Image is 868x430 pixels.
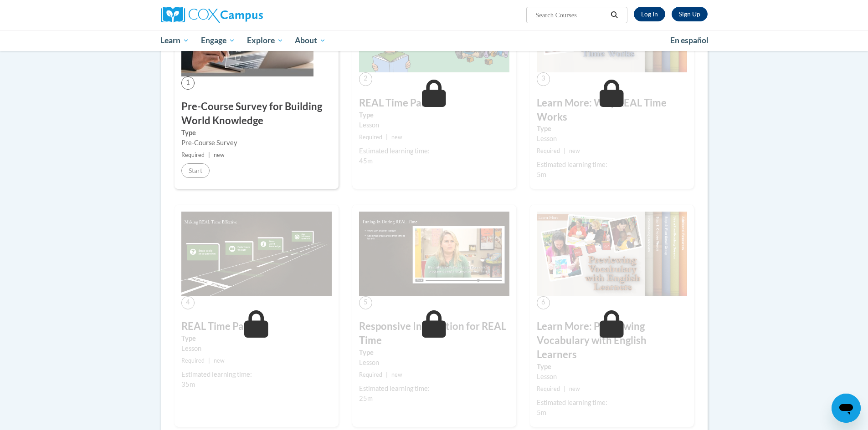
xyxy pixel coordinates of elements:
[607,10,621,20] button: Search
[537,409,546,416] span: 5m
[672,7,708,21] a: Register
[359,384,509,394] div: Estimated learning time:
[359,395,373,402] span: 25m
[359,72,372,86] span: 2
[359,348,509,358] label: Type
[359,212,509,296] img: Course Image
[181,163,210,178] button: Start
[537,171,546,178] span: 5m
[537,362,687,372] label: Type
[634,7,665,21] a: Log In
[832,394,861,423] iframe: Button to launch messaging window
[537,134,687,144] div: Lesson
[569,147,580,154] span: new
[359,146,509,156] div: Estimated learning time:
[181,344,332,354] div: Lesson
[537,72,550,86] span: 3
[247,35,283,46] span: Explore
[386,371,388,378] span: |
[359,96,509,110] h3: REAL Time Part 1
[670,35,709,45] span: En español
[359,134,382,141] span: Required
[664,31,714,50] a: En español
[386,134,388,141] span: |
[391,371,402,378] span: new
[359,319,509,348] h3: Responsive Instruction for REAL Time
[537,296,550,309] span: 6
[155,30,195,51] a: Learn
[181,334,332,344] label: Type
[181,380,195,388] span: 35m
[181,152,205,158] span: Required
[359,358,509,368] div: Lesson
[359,157,373,165] span: 45m
[181,319,332,334] h3: REAL Time Part 2
[537,160,687,170] div: Estimated learning time:
[181,100,332,128] h3: Pre-Course Survey for Building World Knowledge
[161,7,334,23] a: Cox Campus
[181,296,195,309] span: 4
[359,296,372,309] span: 5
[208,152,210,158] span: |
[391,134,402,141] span: new
[195,30,241,51] a: Engage
[537,319,687,361] h3: Learn More: Previewing Vocabulary with English Learners
[359,120,509,130] div: Lesson
[201,35,235,46] span: Engage
[181,138,332,148] div: Pre-Course Survey
[214,152,225,158] span: new
[359,110,509,120] label: Type
[181,212,332,296] img: Course Image
[181,128,332,138] label: Type
[147,30,721,51] div: Main menu
[359,371,382,378] span: Required
[208,357,210,364] span: |
[181,369,332,379] div: Estimated learning time:
[537,124,687,134] label: Type
[241,30,289,51] a: Explore
[537,96,687,124] h3: Learn More: Why REAL Time Works
[537,212,687,296] img: Course Image
[564,147,565,154] span: |
[537,385,560,392] span: Required
[564,385,565,392] span: |
[537,147,560,154] span: Required
[534,10,607,20] input: Search Courses
[181,357,205,364] span: Required
[160,35,189,46] span: Learn
[537,398,687,408] div: Estimated learning time:
[569,385,580,392] span: new
[295,35,326,46] span: About
[537,372,687,382] div: Lesson
[161,7,263,23] img: Cox Campus
[181,76,195,90] span: 1
[214,357,225,364] span: new
[289,30,332,51] a: About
